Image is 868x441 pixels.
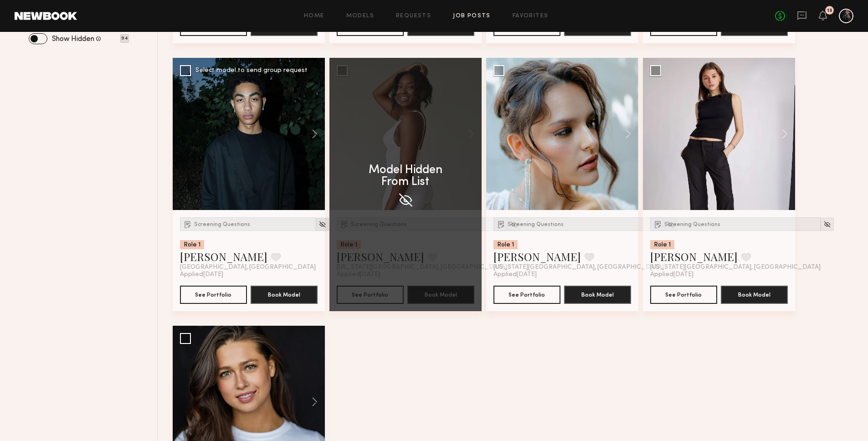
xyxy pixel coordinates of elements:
[396,13,431,19] a: Requests
[493,249,581,264] a: [PERSON_NAME]
[194,222,250,227] span: Screening Questions
[346,13,374,19] a: Models
[493,264,664,271] span: [US_STATE][GEOGRAPHIC_DATA], [GEOGRAPHIC_DATA]
[493,286,560,304] button: See Portfolio
[180,271,318,278] div: Applied [DATE]
[721,290,788,298] a: Book Model
[183,220,192,229] img: Submission Icon
[180,249,267,264] a: [PERSON_NAME]
[650,271,788,278] div: Applied [DATE]
[664,222,720,227] span: Screening Questions
[650,249,738,264] a: [PERSON_NAME]
[650,240,674,249] div: Role 1
[251,286,318,304] button: Book Model
[318,220,326,228] img: Unhide Model
[195,67,308,74] div: Select model to send group request
[564,290,631,298] a: Book Model
[397,192,414,208] img: Hiding Model
[721,286,788,304] button: Book Model
[493,240,518,249] div: Role 1
[823,220,831,228] img: Unhide Model
[180,264,316,271] span: [GEOGRAPHIC_DATA], [GEOGRAPHIC_DATA]
[827,8,832,13] div: 13
[653,220,663,229] img: Submission Icon
[497,220,506,229] img: Submission Icon
[369,164,442,188] p: Model Hidden From List
[180,240,204,249] div: Role 1
[508,222,564,227] span: Screening Questions
[564,286,631,304] button: Book Model
[52,36,94,43] label: Show Hidden
[453,13,491,19] a: Job Posts
[493,271,631,278] div: Applied [DATE]
[650,264,821,271] span: [US_STATE][GEOGRAPHIC_DATA], [GEOGRAPHIC_DATA]
[513,13,549,19] a: Favorites
[180,286,247,304] button: See Portfolio
[251,290,318,298] a: Book Model
[650,286,717,304] button: See Portfolio
[120,34,129,43] p: 94
[304,13,324,19] a: Home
